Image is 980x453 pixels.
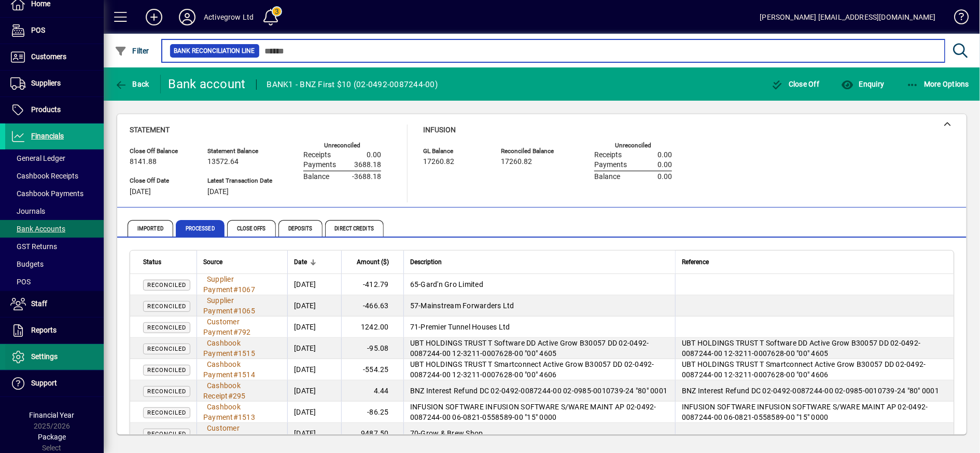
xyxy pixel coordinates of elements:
span: Reconciled [147,409,186,416]
span: - [418,301,421,310]
span: GL Balance [423,148,485,155]
span: Settings [31,352,58,361]
button: Close Off [768,75,822,93]
span: # [233,307,238,315]
td: [DATE] [287,402,341,423]
span: Financial Year [30,411,75,419]
span: Payments [303,161,336,169]
span: Deposits [278,220,323,237]
a: POS [5,273,104,291]
a: POS [5,18,104,44]
td: -86.25 [341,402,403,423]
span: POS [31,26,45,34]
button: Back [112,75,152,93]
td: 4.44 [341,380,403,402]
div: [PERSON_NAME] [EMAIL_ADDRESS][DOMAIN_NAME] [760,9,936,25]
span: BNZ Interest Refund DC 02-0492-0087244-00 02-0985-0010739-24 "80" 0001 [682,387,940,395]
span: Statement Balance [207,148,272,155]
span: Financials [31,132,64,140]
span: Customer Payment [203,424,240,443]
span: 13572.64 [207,158,239,166]
span: Cashbook Payments [10,189,83,198]
button: Enquiry [838,75,887,93]
span: Close Off [771,80,820,88]
td: [DATE] [287,295,341,317]
a: Budgets [5,255,104,273]
a: Supplier Payment#1065 [203,295,259,317]
span: # [233,349,238,358]
span: 1067 [238,285,255,294]
td: [DATE] [287,274,341,295]
span: Reconciled [147,346,186,352]
td: [DATE] [287,359,341,380]
div: Status [143,256,190,268]
td: [DATE] [287,423,341,444]
span: [DATE] [130,188,151,196]
button: More Options [904,75,972,93]
a: Cashbook Payment#1515 [203,337,259,359]
span: Imported [128,220,173,237]
label: Unreconciled [324,142,360,149]
span: 8141.88 [130,158,157,166]
a: General Ledger [5,149,104,167]
span: # [233,328,238,336]
span: 65 [410,280,419,289]
span: Close Off Balance [130,148,192,155]
span: Reference [682,256,709,268]
span: Gard'n Gro Limited [421,280,484,289]
span: Reconciled [147,303,186,310]
span: Support [31,379,57,387]
span: Receipts [303,151,331,159]
a: Customers [5,44,104,70]
span: # [233,413,238,421]
td: [DATE] [287,380,341,402]
div: Activegrow Ltd [204,9,254,25]
td: -95.08 [341,338,403,359]
span: INFUSION SOFTWARE INFUSION SOFTWARE S/WARE MAINT AP 02-0492-0087244-00 06-0821-0558589-00 "15" 0000 [410,403,656,421]
app-page-header-button: Back [104,75,161,93]
span: Reconciled [147,367,186,374]
span: Grow & Brew Shop [421,429,483,437]
a: Supplier Payment#1067 [203,273,259,295]
a: Support [5,370,104,396]
span: Budgets [10,260,44,268]
span: Suppliers [31,79,61,87]
span: Direct Credits [325,220,384,237]
a: Bank Accounts [5,220,104,238]
span: Bank Reconciliation Line [174,46,255,56]
span: - [418,280,421,289]
span: Latest Transaction Date [207,177,272,184]
a: Cashbook Receipt#295 [203,380,249,402]
span: UBT HOLDINGS TRUST T Smartconnect Active Grow B30057 DD 02-0492-0087244-00 12-3211-0007628-00 "00... [410,360,654,379]
a: Cashbook Payments [5,185,104,202]
span: Reconciled Balance [501,148,563,155]
button: Filter [112,42,152,60]
td: [DATE] [287,338,341,359]
a: Suppliers [5,71,104,97]
div: Amount ($) [348,256,398,268]
span: 1515 [238,349,255,358]
span: Processed [176,220,225,237]
a: Journals [5,202,104,220]
span: General Ledger [10,154,65,162]
span: 792 [238,328,251,336]
div: Source [203,256,281,268]
span: Close Off Date [130,177,192,184]
span: Package [38,433,66,441]
span: Description [410,256,442,268]
span: Close Offs [227,220,276,237]
span: # [233,285,238,294]
span: Supplier Payment [203,296,234,315]
a: Cashbook Receipts [5,167,104,185]
span: 1065 [238,307,255,315]
label: Unreconciled [615,142,651,149]
span: Products [31,105,61,114]
span: More Options [906,80,970,88]
span: - [418,429,421,437]
span: Balance [594,173,620,181]
span: Source [203,256,222,268]
span: Cashbook Payment [203,360,241,379]
span: # [233,370,238,379]
span: Status [143,256,161,268]
span: Reconciled [147,324,186,331]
